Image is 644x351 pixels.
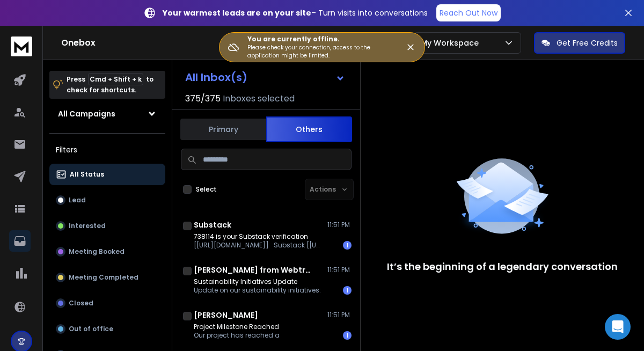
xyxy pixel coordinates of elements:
[194,323,280,331] p: Project Milestone Reached
[70,170,104,179] p: All Status
[343,331,352,340] div: 1
[69,299,93,308] p: Closed
[194,310,258,320] h1: [PERSON_NAME]
[49,103,165,125] button: All Campaigns
[327,311,352,319] p: 11:51 PM
[421,38,483,48] p: My Workspace
[177,67,354,88] button: All Inbox(s)
[247,35,388,43] h3: You are currently offline.
[266,116,352,142] button: Others
[194,331,280,340] p: Our project has reached a
[163,8,311,18] strong: Your warmest leads are on your site
[194,286,321,295] p: Update on our sustainability initiatives:
[196,185,217,194] label: Select
[194,220,231,230] h1: Substack
[49,189,165,211] button: Lead
[343,241,352,250] div: 1
[194,265,312,275] h1: [PERSON_NAME] from Webtrigo
[163,8,428,18] p: – Turn visits into conversations
[440,8,497,18] p: Reach Out Now
[88,73,143,85] span: Cmd + Shift + k
[49,142,165,157] h3: Filters
[61,36,367,49] h1: Onebox
[327,221,352,229] p: 11:51 PM
[194,232,323,241] p: 738114 is your Substack verification
[534,32,625,54] button: Get Free Credits
[194,277,321,286] p: Sustainability Initiatives Update
[67,74,153,96] p: Press to check for shortcuts.
[49,267,165,288] button: Meeting Completed
[436,4,501,21] a: Reach Out Now
[11,36,32,56] img: logo
[194,241,323,250] p: [[URL][DOMAIN_NAME]] Substack [[URL][DOMAIN_NAME]!,w_80,h_80,c_fill,f_auto,q_auto:good,fl_progres...
[49,241,165,262] button: Meeting Booked
[343,286,352,295] div: 1
[557,38,618,48] p: Get Free Credits
[185,92,221,105] span: 375 / 375
[247,43,388,60] p: Please check your connection, access to the application might be limited.
[69,222,106,230] p: Interested
[387,259,618,274] p: It’s the beginning of a legendary conversation
[69,273,138,282] p: Meeting Completed
[49,292,165,314] button: Closed
[49,215,165,237] button: Interested
[69,196,86,204] p: Lead
[69,247,125,256] p: Meeting Booked
[223,92,295,105] h3: Inboxes selected
[180,118,266,141] button: Primary
[185,72,247,83] h1: All Inbox(s)
[69,325,113,333] p: Out of office
[327,266,352,274] p: 11:51 PM
[605,314,631,340] div: Open Intercom Messenger
[49,164,165,185] button: All Status
[58,108,115,119] h1: All Campaigns
[49,318,165,340] button: Out of office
